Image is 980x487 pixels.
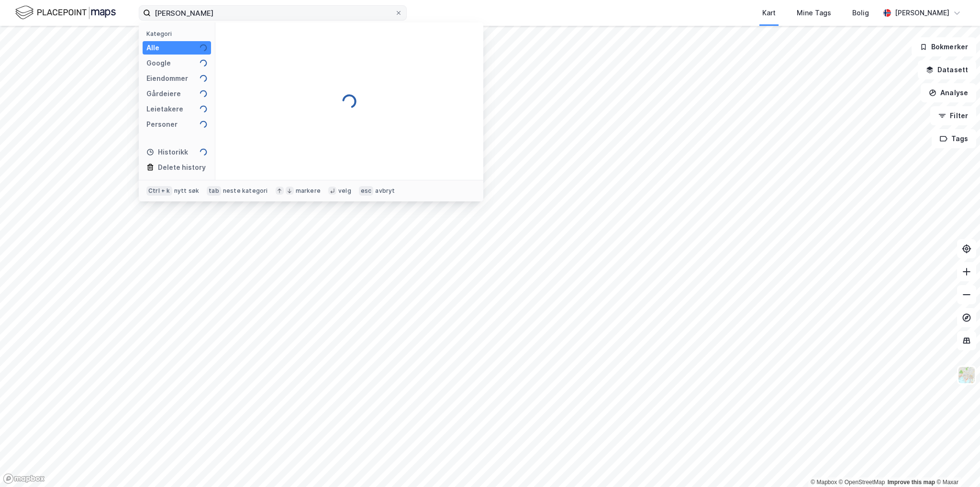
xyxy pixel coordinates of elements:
div: Leietakere [146,103,183,115]
img: spinner.a6d8c91a73a9ac5275cf975e30b51cfb.svg [200,148,207,156]
div: Bolig [852,7,869,19]
div: nytt søk [174,187,200,195]
img: spinner.a6d8c91a73a9ac5275cf975e30b51cfb.svg [200,75,207,82]
a: OpenStreetMap [839,479,885,486]
img: spinner.a6d8c91a73a9ac5275cf975e30b51cfb.svg [200,59,207,67]
div: [PERSON_NAME] [895,7,949,19]
div: Alle [146,42,159,54]
iframe: Chat Widget [932,441,980,487]
img: spinner.a6d8c91a73a9ac5275cf975e30b51cfb.svg [200,121,207,128]
img: Z [958,366,976,384]
button: Tags [932,129,976,148]
div: Ctrl + k [146,186,172,196]
a: Mapbox homepage [3,473,45,484]
img: logo.f888ab2527a4732fd821a326f86c7f29.svg [15,4,116,21]
div: Delete history [158,162,206,173]
img: spinner.a6d8c91a73a9ac5275cf975e30b51cfb.svg [200,44,207,52]
div: Personer [146,119,178,130]
div: Mine Tags [797,7,831,19]
input: Søk på adresse, matrikkel, gårdeiere, leietakere eller personer [151,6,395,20]
button: Filter [930,106,976,125]
div: Gårdeiere [146,88,181,100]
img: spinner.a6d8c91a73a9ac5275cf975e30b51cfb.svg [200,105,207,113]
div: Google [146,57,171,69]
a: Improve this map [888,479,935,486]
div: markere [296,187,321,195]
button: Datasett [918,60,976,79]
div: velg [338,187,351,195]
button: Bokmerker [912,37,976,56]
a: Mapbox [811,479,837,486]
div: Historikk [146,146,188,158]
div: avbryt [375,187,395,195]
button: Analyse [921,83,976,102]
img: spinner.a6d8c91a73a9ac5275cf975e30b51cfb.svg [200,90,207,98]
div: esc [359,186,374,196]
div: Kategori [146,30,211,37]
div: Kart [762,7,776,19]
img: spinner.a6d8c91a73a9ac5275cf975e30b51cfb.svg [342,94,357,109]
div: neste kategori [223,187,268,195]
div: Eiendommer [146,73,188,84]
div: tab [207,186,221,196]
